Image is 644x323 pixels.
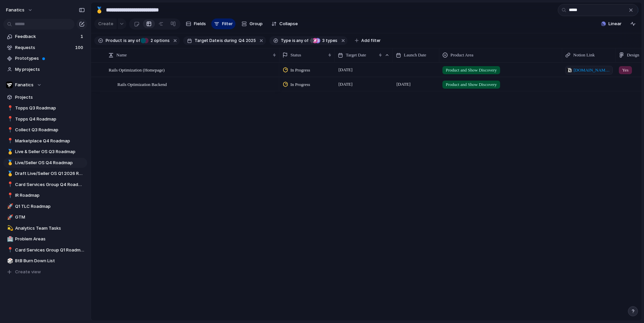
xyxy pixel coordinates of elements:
button: isany of [291,37,310,44]
div: 🥇 [7,159,12,167]
a: 📍Marketplace Q4 Roadmap [3,136,87,146]
span: Fanatics [15,82,34,88]
a: My projects [3,64,87,75]
span: Fields [194,20,206,27]
a: Requests100 [3,43,87,53]
button: Create view [3,267,87,277]
a: Feedback1 [3,32,87,42]
div: 🥇 [7,148,12,156]
button: 🥇 [6,159,13,166]
span: Projects [15,94,85,101]
button: Group [238,18,266,29]
span: Marketplace Q4 Roadmap [15,138,85,144]
a: 📍Collect Q3 Roadmap [3,125,87,135]
a: 🥇Draft Live/Seller OS Q1 2026 Roadmap [3,169,87,179]
button: Collapse [269,18,301,29]
button: 📍 [6,181,13,188]
span: fanatics [6,7,24,13]
a: 🚀GTM [3,212,87,222]
span: In Progress [290,81,310,88]
a: Prototypes [3,53,87,63]
span: is [292,38,296,44]
span: BtB Burn Down List [15,258,85,264]
span: Topps Q4 Roadmap [15,116,85,123]
button: 📍 [6,138,13,144]
button: Add filter [351,36,385,45]
div: 🥇 [7,170,12,178]
span: GTM [15,214,85,221]
a: 🎲BtB Burn Down List [3,256,87,266]
span: Type [281,38,291,44]
div: 📍 [7,181,12,188]
a: [DOMAIN_NAME][URL] [565,66,613,75]
span: Analytics Team Tasks [15,225,85,232]
span: [DATE] [337,80,354,88]
a: 📍IR Roadmap [3,190,87,200]
button: 📍 [6,127,13,133]
div: 📍Card Services Group Q1 Roadmap [3,245,87,255]
span: Card Services Group Q1 Roadmap [15,247,85,253]
button: 3 types [309,37,339,44]
button: 💫 [6,225,13,232]
div: 🏥 [7,235,12,243]
span: Problem Areas [15,236,85,242]
span: Linear [608,20,622,27]
button: 🥇 [6,170,13,177]
span: Collect Q3 Roadmap [15,127,85,133]
div: 📍Card Services Group Q4 Roadmap [3,180,87,190]
div: 📍 [7,126,12,134]
span: Rails Optimization (Homepage) [109,66,165,74]
span: during [223,38,237,44]
span: In Progress [290,67,310,74]
span: Product Area [450,52,473,58]
span: Target Date [195,38,219,44]
a: 🏥Problem Areas [3,234,87,244]
span: Status [290,52,301,58]
button: Linear [598,19,624,29]
div: 📍 [7,115,12,123]
div: 🚀 [7,202,12,210]
span: Requests [15,44,73,51]
button: 📍 [6,116,13,123]
div: 🚀Q1 TLC Roadmap [3,201,87,212]
button: 🎲 [6,258,13,264]
span: Product and Show Discovery [446,67,497,74]
a: 🥇Live & Seller OS Q3 Roadmap [3,147,87,157]
div: 📍 [7,104,12,112]
span: Name [116,52,127,58]
button: 📍 [6,192,13,199]
a: 📍Topps Q3 Roadmap [3,103,87,113]
div: 📍 [7,192,12,199]
button: 2 options [141,37,171,44]
button: Fanatics [3,80,87,90]
a: Projects [3,92,87,102]
div: 💫Analytics Team Tasks [3,223,87,233]
span: 100 [75,44,85,51]
button: 🥇 [6,148,13,155]
span: Card Services Group Q4 Roadmap [15,181,85,188]
span: 2 [149,38,154,43]
button: Filter [211,18,235,29]
a: 📍Topps Q4 Roadmap [3,114,87,124]
span: any of [296,38,309,44]
span: types [320,38,337,44]
span: Live/Seller OS Q4 Roadmap [15,159,85,166]
button: 🚀 [6,214,13,221]
span: [DATE] [395,80,412,88]
div: 📍 [7,246,12,254]
div: 💫 [7,224,12,232]
span: Yes [622,67,629,74]
span: Rails Optimization Backend [117,80,167,88]
span: Design [627,52,639,58]
span: Live & Seller OS Q3 Roadmap [15,148,85,155]
span: Launch Date [404,52,426,58]
span: Product and Show Discovery [446,81,497,88]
